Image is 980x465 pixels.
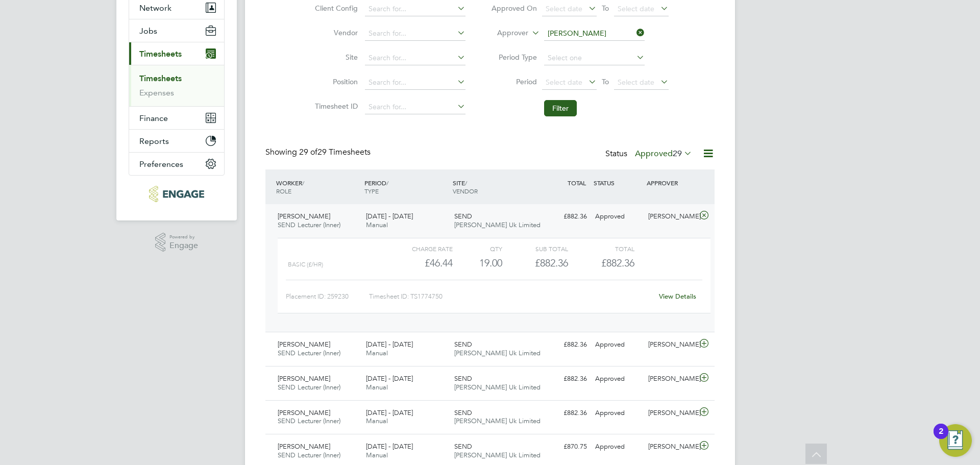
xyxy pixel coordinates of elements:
span: [DATE] - [DATE] [366,408,413,417]
div: APPROVER [644,174,697,192]
span: 29 of [299,147,317,157]
input: Search for... [365,2,465,16]
span: [PERSON_NAME] Uk Limited [454,221,541,229]
span: SEND [454,442,472,451]
button: Jobs [129,19,224,42]
span: Manual [366,417,388,425]
span: Finance [139,113,168,123]
label: Period Type [491,53,537,62]
span: Preferences [139,159,183,169]
span: SEND Lecturer (Inner) [278,383,340,391]
div: [PERSON_NAME] [644,371,697,387]
span: 29 Timesheets [299,147,371,157]
label: Client Config [312,4,358,13]
label: Site [312,53,358,62]
div: [PERSON_NAME] [644,405,697,422]
span: SEND [454,212,472,221]
div: [PERSON_NAME] [644,438,697,455]
span: Timesheets [139,49,182,59]
span: Select date [546,78,582,87]
span: [PERSON_NAME] Uk Limited [454,349,541,357]
button: Finance [129,107,224,129]
span: [PERSON_NAME] Uk Limited [454,451,541,459]
span: SEND [454,408,472,417]
div: £882.36 [538,208,591,225]
span: / [386,179,388,187]
span: [PERSON_NAME] [278,408,330,417]
button: Reports [129,130,224,152]
a: Timesheets [139,74,182,83]
div: Approved [591,438,644,455]
div: WORKER [274,174,362,200]
span: VENDOR [453,187,478,195]
span: £882.36 [601,257,634,269]
label: Vendor [312,28,358,37]
span: [PERSON_NAME] Uk Limited [454,417,541,425]
input: Search for... [365,76,465,90]
div: Showing [265,147,373,158]
span: 29 [673,149,682,159]
div: Placement ID: 259230 [286,288,369,305]
span: Reports [139,136,169,146]
span: Network [139,3,171,13]
button: Timesheets [129,42,224,65]
div: Timesheets [129,65,224,106]
button: Preferences [129,153,224,175]
span: [PERSON_NAME] Uk Limited [454,383,541,391]
label: Approved [635,149,692,159]
input: Search for... [365,27,465,41]
span: SEND [454,340,472,349]
div: SITE [450,174,538,200]
div: £882.36 [538,405,591,422]
span: TOTAL [568,179,586,187]
div: £870.75 [538,438,591,455]
div: Status [605,147,694,161]
div: £46.44 [387,255,453,272]
span: [PERSON_NAME] [278,212,330,221]
span: [DATE] - [DATE] [366,374,413,383]
span: Powered by [169,233,198,241]
div: Total [568,242,634,255]
span: TYPE [364,187,379,195]
img: morganhunt-logo-retina.png [149,186,204,202]
span: Engage [169,241,198,250]
label: Approved On [491,4,537,13]
span: Manual [366,383,388,391]
span: SEND Lecturer (Inner) [278,451,340,459]
span: Basic (£/HR) [288,261,323,268]
span: [DATE] - [DATE] [366,340,413,349]
span: [PERSON_NAME] [278,374,330,383]
label: Period [491,77,537,86]
div: STATUS [591,174,644,192]
div: £882.36 [538,371,591,387]
span: Select date [546,4,582,13]
a: Expenses [139,88,174,97]
input: Search for... [365,100,465,114]
span: SEND [454,374,472,383]
span: Select date [618,78,654,87]
span: SEND Lecturer (Inner) [278,349,340,357]
span: ROLE [276,187,291,195]
span: To [599,75,612,88]
div: QTY [453,242,502,255]
span: To [599,2,612,15]
div: 2 [939,431,943,445]
span: / [302,179,304,187]
div: £882.36 [538,336,591,353]
span: [PERSON_NAME] [278,442,330,451]
div: Sub Total [502,242,568,255]
div: £882.36 [502,255,568,272]
a: View Details [659,292,696,301]
a: Powered byEngage [155,233,199,252]
span: Select date [618,4,654,13]
span: Manual [366,349,388,357]
span: / [465,179,467,187]
span: SEND Lecturer (Inner) [278,417,340,425]
button: Open Resource Center, 2 new notifications [939,424,972,457]
span: [PERSON_NAME] [278,340,330,349]
input: Search for... [365,51,465,65]
span: [DATE] - [DATE] [366,212,413,221]
span: [DATE] - [DATE] [366,442,413,451]
div: Approved [591,336,644,353]
span: Manual [366,221,388,229]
